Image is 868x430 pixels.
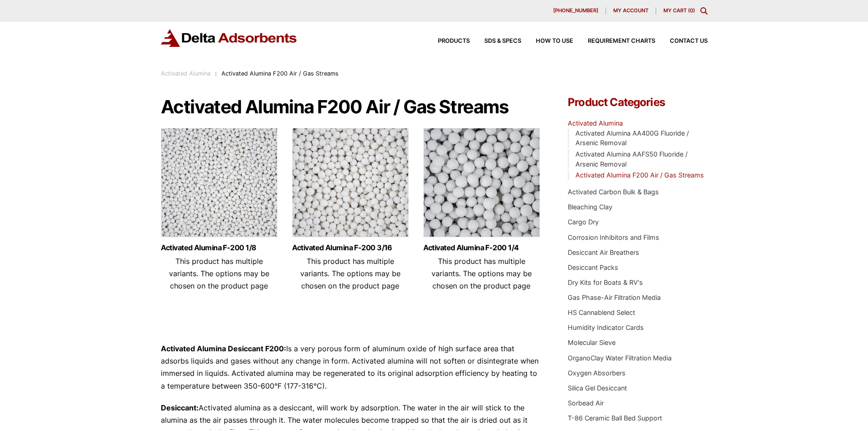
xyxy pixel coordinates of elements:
[700,7,708,15] div: Toggle Modal Content
[568,399,604,407] a: Sorbead Air
[161,70,211,77] a: Activated Alumina
[568,119,623,127] a: Activated Alumina
[568,278,643,286] a: Dry Kits for Boats & RV's
[438,38,470,44] span: Products
[546,7,606,15] a: [PHONE_NUMBER]
[568,384,627,392] a: Silica Gel Desiccant
[575,171,704,179] a: Activated Alumina F200 Air / Gas Streams
[300,257,401,290] span: This product has multiple variants. The options may be chosen on the product page
[588,38,655,44] span: Requirement Charts
[575,150,688,168] a: Activated Alumina AAFS50 Fluoride / Arsenic Removal
[423,244,540,252] a: Activated Alumina F-200 1/4
[568,97,707,108] h4: Product Categories
[553,8,598,13] span: [PHONE_NUMBER]
[573,38,655,44] a: Requirement Charts
[470,38,521,44] a: SDS & SPECS
[215,70,217,77] span: :
[568,203,612,211] a: Bleaching Clay
[161,403,199,412] strong: Desiccant:
[169,257,269,290] span: This product has multiple variants. The options may be chosen on the product page
[161,29,298,47] img: Delta Adsorbents
[568,233,659,241] a: Corrosion Inhibitors and Films
[568,339,616,346] a: Molecular Sieve
[568,248,639,256] a: Desiccant Air Breathers
[613,8,648,13] span: My account
[161,343,541,392] p: Is a very porous form of aluminum oxide of high surface area that adsorbs liquids and gases witho...
[536,38,573,44] span: How to Use
[670,38,708,44] span: Contact Us
[292,244,409,252] a: Activated Alumina F-200 3/16
[568,293,661,301] a: Gas Phase-Air Filtration Media
[484,38,521,44] span: SDS & SPECS
[431,257,532,290] span: This product has multiple variants. The options may be chosen on the product page
[568,369,626,377] a: Oxygen Absorbers
[575,129,689,147] a: Activated Alumina AA400G Fluoride / Arsenic Removal
[655,38,708,44] a: Contact Us
[521,38,573,44] a: How to Use
[606,7,656,15] a: My account
[568,354,672,362] a: OrganoClay Water Filtration Media
[161,244,277,252] a: Activated Alumina F-200 1/8
[568,263,618,271] a: Desiccant Packs
[423,38,470,44] a: Products
[568,414,662,422] a: T-86 Ceramic Ball Bed Support
[568,324,644,331] a: Humidity Indicator Cards
[161,97,541,117] h1: Activated Alumina F200 Air / Gas Streams
[663,7,695,14] a: My Cart (0)
[161,344,286,353] strong: Activated Alumina Desiccant F200:
[568,188,659,196] a: Activated Carbon Bulk & Bags
[690,7,693,14] span: 0
[568,218,599,226] a: Cargo Dry
[221,70,339,77] span: Activated Alumina F200 Air / Gas Streams
[568,309,635,316] a: HS Cannablend Select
